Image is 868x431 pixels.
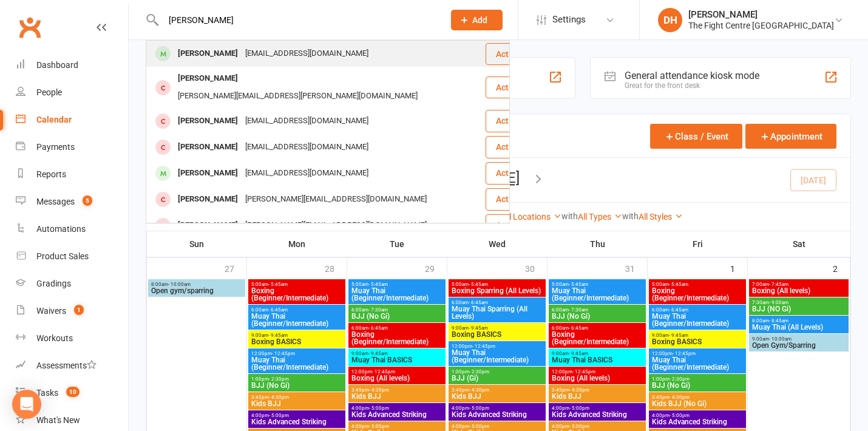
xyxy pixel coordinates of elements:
div: Workouts [36,333,73,343]
span: 9:00am [251,333,343,338]
span: Boxing BASICS [651,338,744,345]
span: - 9:45am [569,351,588,356]
button: Add [451,10,503,30]
span: 4:00pm [451,424,543,429]
span: - 7:45am [769,282,788,287]
span: Muay Thai (Beginner/Intermediate) [651,356,744,371]
span: 5:00am [351,282,443,287]
a: Calendar [16,106,128,134]
span: 5:00am [651,282,744,287]
span: 1 [74,305,84,315]
a: Dashboard [16,52,128,79]
th: Fri [648,231,748,257]
span: 6:00am [451,300,543,305]
div: People [36,87,62,97]
a: Workouts [16,325,128,352]
span: Kids BJJ [351,393,443,400]
a: Messages 5 [16,188,128,215]
span: BJJ (No Gi) [351,313,443,320]
span: Kids BJJ (No Gi) [651,400,744,407]
span: - 6:45am [569,325,588,331]
button: Actions [486,76,546,98]
span: Kids BJJ [451,393,543,400]
span: - 5:45am [469,282,488,287]
div: The Fight Centre [GEOGRAPHIC_DATA] [688,20,834,31]
span: - 6:45am [669,307,688,313]
div: Messages [36,197,75,206]
span: - 10:00am [168,282,191,287]
span: 12:00pm [651,351,744,356]
span: - 5:00pm [670,413,690,418]
span: - 9:45am [669,333,688,338]
span: 3:45pm [351,387,443,393]
span: - 8:45am [769,318,788,324]
span: BJJ (Gi) [451,375,543,382]
span: Boxing (Beginner/Intermediate) [351,331,443,345]
span: - 5:00pm [469,424,489,429]
div: 1 [730,258,747,278]
span: - 6:45am [268,307,288,313]
input: Search... [160,12,435,29]
a: Product Sales [16,243,128,270]
span: - 4:30pm [569,387,589,393]
span: - 9:45am [268,333,288,338]
div: General attendance kiosk mode [625,70,759,81]
div: 2 [833,258,850,278]
div: Gradings [36,279,71,288]
div: [PERSON_NAME] [174,217,242,234]
span: 3:45pm [251,395,343,400]
span: - 4:30pm [269,395,289,400]
span: BJJ (No Gi) [251,382,343,389]
span: BJJ (NO Gi) [751,305,846,313]
span: 6:00am [351,307,443,313]
span: Muay Thai (Beginner/Intermediate) [451,349,543,364]
th: Mon [247,231,347,257]
div: [PERSON_NAME][EMAIL_ADDRESS][DOMAIN_NAME] [242,217,430,234]
span: - 5:00pm [469,406,489,411]
span: 8:00am [751,318,846,324]
span: 1:00pm [451,369,543,375]
span: Kids Advanced Striking [351,411,443,418]
span: - 12:45pm [572,369,595,375]
span: 9:00am [751,336,846,342]
span: Open Gym/Sparring [751,342,846,349]
div: Automations [36,224,86,234]
a: Gradings [16,270,128,297]
span: - 4:30pm [670,395,690,400]
span: - 7:30am [569,307,588,313]
a: Payments [16,134,128,161]
span: - 5:45am [569,282,588,287]
span: 5 [83,195,92,206]
strong: with [561,211,578,221]
div: Calendar [36,115,72,124]
span: 3:45pm [551,387,643,393]
span: 8:00am [151,282,243,287]
span: 12:00pm [251,351,343,356]
span: 4:00pm [551,424,643,429]
th: Sun [147,231,247,257]
span: 4:00pm [351,406,443,411]
span: 5:00am [451,282,543,287]
button: Actions [486,188,546,210]
div: [PERSON_NAME] [174,165,242,182]
span: 5:00am [551,282,643,287]
button: Class / Event [650,124,742,149]
span: Boxing (Beginner/Intermediate) [551,331,643,345]
span: - 9:45am [469,325,488,331]
span: 5:00am [251,282,343,287]
span: 9:00am [451,325,543,331]
span: 7:30am [751,300,846,305]
span: - 5:45am [669,282,688,287]
div: [PERSON_NAME][EMAIL_ADDRESS][DOMAIN_NAME] [242,191,430,208]
a: Waivers 1 [16,297,128,325]
button: Actions [486,110,546,132]
th: Sat [748,231,850,257]
span: Muay Thai (Beginner/Intermediate) [651,313,744,327]
span: - 2:30pm [670,376,690,382]
div: Reports [36,169,66,179]
span: 6:00am [551,325,643,331]
span: 12:00pm [351,369,443,375]
a: All Locations [502,212,561,222]
span: Open gym/sparring [151,287,243,294]
span: Muay Thai BASICS [351,356,443,364]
